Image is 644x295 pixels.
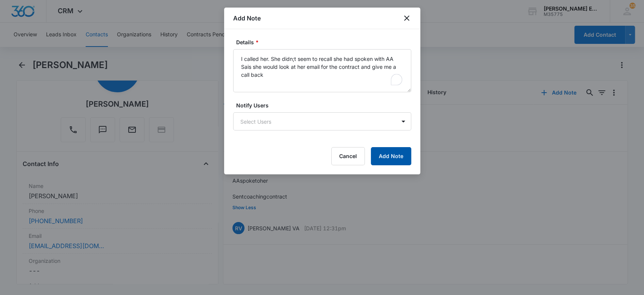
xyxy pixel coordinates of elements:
[236,101,414,109] label: Notify Users
[233,49,411,92] textarea: To enrich screen reader interactions, please activate Accessibility in Grammarly extension settings
[233,14,261,23] h1: Add Note
[236,38,414,46] label: Details
[331,147,365,165] button: Cancel
[402,14,411,23] button: close
[371,147,411,165] button: Add Note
